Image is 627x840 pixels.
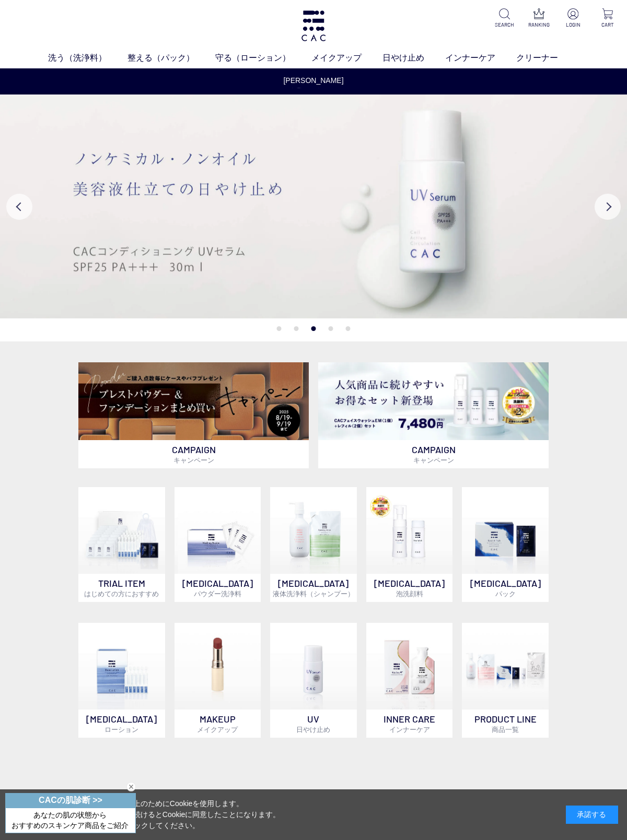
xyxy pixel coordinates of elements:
span: 商品一覧 [492,725,519,733]
span: キャンペーン [413,456,454,464]
a: トライアルセット TRIAL ITEMはじめての方におすすめ [78,487,165,602]
span: はじめての方におすすめ [84,589,159,598]
p: CART [597,21,619,29]
img: フェイスウォッシュ＋レフィル2個セット [318,362,549,441]
a: LOGIN [562,8,584,29]
span: パウダー洗浄料 [194,589,241,598]
a: メイクアップ [311,52,382,64]
button: 2 of 5 [294,326,299,331]
a: 洗う（洗浄料） [48,52,127,64]
a: [MEDICAL_DATA]液体洗浄料（シャンプー） [270,487,357,602]
span: ローション [104,725,138,733]
p: SEARCH [493,21,515,29]
a: [MEDICAL_DATA]パック [462,487,549,602]
a: [MEDICAL_DATA]パウダー洗浄料 [175,487,261,602]
a: 整える（パック） [127,52,215,64]
span: 液体洗浄料（シャンプー） [273,589,354,598]
img: logo [300,10,327,41]
img: ベースメイクキャンペーン [78,362,309,441]
a: [MEDICAL_DATA]ローション [78,623,165,738]
p: UV [270,709,357,738]
button: 1 of 5 [277,326,282,331]
p: MAKEUP [175,709,261,738]
p: INNER CARE [366,709,453,738]
a: 泡洗顔料 [MEDICAL_DATA]泡洗顔料 [366,487,453,602]
a: UV日やけ止め [270,623,357,738]
span: パック [495,589,516,598]
p: PRODUCT LINE [462,709,549,738]
p: LOGIN [562,21,584,29]
a: クリーナー [516,52,579,64]
a: PRODUCT LINE商品一覧 [462,623,549,738]
img: インナーケア [366,623,453,709]
p: [MEDICAL_DATA] [78,709,165,738]
a: インナーケア INNER CAREインナーケア [366,623,453,738]
a: フェイスウォッシュ＋レフィル2個セット フェイスウォッシュ＋レフィル2個セット CAMPAIGNキャンペーン [318,362,549,469]
p: CAMPAIGN [78,440,309,468]
div: 当サイトでは、お客様へのサービス向上のためにCookieを使用します。 「承諾する」をクリックするか閲覧を続けるとCookieに同意したことになります。 詳細はこちらの をクリックしてください。 [9,798,281,831]
p: CAMPAIGN [318,440,549,468]
button: 3 of 5 [311,326,316,331]
span: 日やけ止め [296,725,330,733]
button: 4 of 5 [329,326,333,331]
p: [MEDICAL_DATA] [366,574,453,602]
div: 承諾する [566,806,618,824]
span: キャンペーン [173,456,214,464]
p: [MEDICAL_DATA] [175,574,261,602]
a: CART [597,8,619,29]
p: [MEDICAL_DATA] [462,574,549,602]
a: [PERSON_NAME]休業のお知らせ [281,75,346,97]
span: インナーケア [389,725,430,733]
a: ベースメイクキャンペーン ベースメイクキャンペーン CAMPAIGNキャンペーン [78,362,309,469]
button: 5 of 5 [346,326,351,331]
a: RANKING [528,8,550,29]
button: Next [595,194,621,220]
p: RANKING [528,21,550,29]
a: 守る（ローション） [215,52,311,64]
p: TRIAL ITEM [78,574,165,602]
span: 泡洗顔料 [396,589,423,598]
a: SEARCH [493,8,515,29]
a: MAKEUPメイクアップ [175,623,261,738]
img: トライアルセット [78,487,165,574]
a: インナーケア [445,52,516,64]
img: 泡洗顔料 [366,487,453,574]
p: [MEDICAL_DATA] [270,574,357,602]
a: 日やけ止め [382,52,445,64]
button: Previous [6,194,32,220]
span: メイクアップ [197,725,238,733]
